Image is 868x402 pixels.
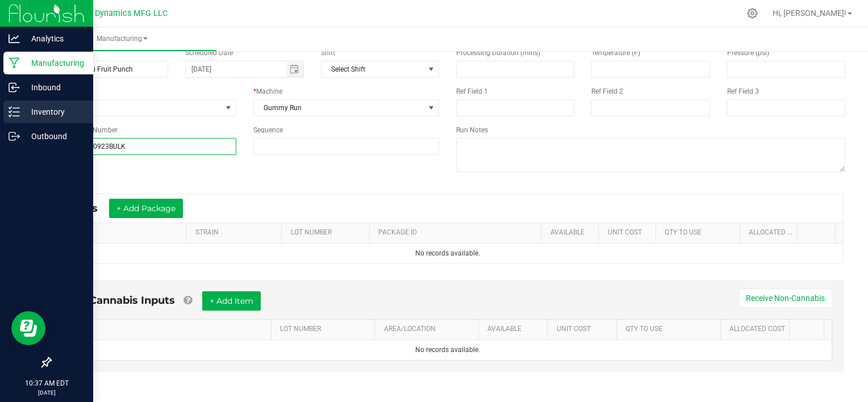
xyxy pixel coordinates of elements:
[186,61,287,77] input: Date
[557,325,612,334] a: Unit CostSortable
[5,378,88,388] p: 10:37 AM EDT
[727,87,759,95] span: Ref Field 3
[202,291,261,311] button: + Add Item
[608,228,652,237] a: Unit CostSortable
[185,49,233,57] span: Scheduled Date
[806,228,831,237] a: Sortable
[64,9,168,18] span: Modern Dynamics MFG LLC
[321,49,335,57] span: Shift
[773,9,846,18] span: Hi, [PERSON_NAME]!
[183,294,192,307] a: Add Non-Cannabis items that were also consumed in the run (e.g. gloves and packaging); Also add N...
[738,288,832,308] button: Receive Non-Cannabis
[9,106,20,118] inline-svg: Inventory
[9,57,20,69] inline-svg: Manufacturing
[550,228,594,237] a: AVAILABLESortable
[321,61,439,78] span: NO DATA FOUND
[591,49,640,57] span: Temperature (F)
[27,34,216,44] span: Manufacturing
[254,100,425,116] span: Gummy Run
[11,311,45,345] iframe: Resource center
[20,129,88,143] p: Outbound
[727,49,769,57] span: Pressure (psi)
[61,228,182,237] a: ITEMSortable
[487,325,543,334] a: AVAILABLESortable
[9,131,20,142] inline-svg: Outbound
[384,325,474,334] a: AREA/LOCATIONSortable
[456,126,488,134] span: Run Notes
[253,126,283,134] span: Sequence
[64,340,832,360] td: No records available.
[322,61,424,77] span: Select Shift
[729,325,785,334] a: Allocated CostSortable
[456,87,488,95] span: Ref Field 1
[625,325,716,334] a: QTY TO USESortable
[27,27,216,51] a: Manufacturing
[20,81,88,94] p: Inbound
[456,49,540,57] span: Processing Duration (mins)
[20,32,88,45] p: Analytics
[665,228,735,237] a: QTY TO USESortable
[63,294,175,307] span: Non-Cannabis Inputs
[20,56,88,70] p: Manufacturing
[9,82,20,93] inline-svg: Inbound
[280,325,370,334] a: LOT NUMBERSortable
[52,244,843,263] td: No records available.
[5,388,88,397] p: [DATE]
[109,199,183,218] button: + Add Package
[287,61,303,77] span: Toggle calendar
[745,8,759,19] div: Manage settings
[799,325,820,334] a: Sortable
[20,105,88,119] p: Inventory
[378,228,537,237] a: PACKAGE IDSortable
[72,325,266,334] a: ITEMSortable
[9,33,20,44] inline-svg: Analytics
[591,87,623,95] span: Ref Field 2
[749,228,792,237] a: Allocated CostSortable
[256,87,282,95] span: Machine
[195,228,277,237] a: STRAINSortable
[291,228,365,237] a: LOT NUMBERSortable
[51,100,222,116] span: None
